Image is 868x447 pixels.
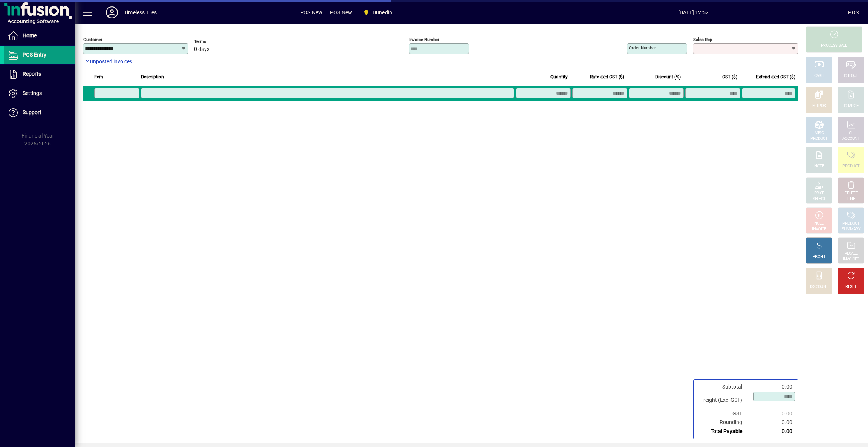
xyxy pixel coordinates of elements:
[94,73,103,81] span: Item
[23,52,46,58] span: POS Entry
[4,65,75,84] a: Reports
[845,284,857,290] div: RESET
[842,136,860,142] div: ACCOUNT
[693,37,712,42] mat-label: Sales rep
[194,46,209,52] span: 0 days
[844,73,858,79] div: CHEQUE
[813,196,826,202] div: SELECT
[848,6,859,18] div: POS
[750,418,795,427] td: 0.00
[539,6,848,18] span: [DATE] 12:52
[629,45,656,51] mat-label: Order number
[844,103,859,109] div: CHARGE
[83,37,102,42] mat-label: Customer
[722,73,737,81] span: GST ($)
[810,284,828,290] div: DISCOUNT
[847,196,855,202] div: LINE
[100,6,124,19] button: Profile
[4,103,75,122] a: Support
[4,26,75,45] a: Home
[373,6,392,18] span: Dunedin
[814,164,824,169] div: NOTE
[409,37,439,42] mat-label: Invoice number
[23,32,37,38] span: Home
[697,391,750,409] td: Freight (Excl GST)
[23,109,41,115] span: Support
[697,383,750,391] td: Subtotal
[842,164,859,169] div: PRODUCT
[83,55,135,69] button: 2 unposted invoices
[300,6,322,18] span: POS New
[750,409,795,418] td: 0.00
[845,251,858,257] div: RECALL
[849,130,854,136] div: GL
[360,6,395,19] span: Dunedin
[750,383,795,391] td: 0.00
[842,227,860,232] div: SUMMARY
[814,191,824,196] div: PRICE
[815,130,824,136] div: MISC
[697,418,750,427] td: Rounding
[23,90,42,96] span: Settings
[330,6,352,18] span: POS New
[86,58,132,66] span: 2 unposted invoices
[590,73,624,81] span: Rate excl GST ($)
[697,427,750,436] td: Total Payable
[141,73,164,81] span: Description
[810,136,827,142] div: PRODUCT
[813,254,825,260] div: PROFIT
[812,103,826,109] div: EFTPOS
[655,73,681,81] span: Discount (%)
[23,71,41,77] span: Reports
[821,43,847,49] div: PROCESS SALE
[124,6,157,18] div: Timeless Tiles
[845,191,857,196] div: DELETE
[814,73,824,79] div: CASH
[697,409,750,418] td: GST
[550,73,568,81] span: Quantity
[756,73,795,81] span: Extend excl GST ($)
[812,227,826,232] div: INVOICE
[842,221,859,227] div: PRODUCT
[4,84,75,103] a: Settings
[814,221,824,227] div: HOLD
[750,427,795,436] td: 0.00
[194,39,239,44] span: Terms
[843,257,859,262] div: INVOICES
